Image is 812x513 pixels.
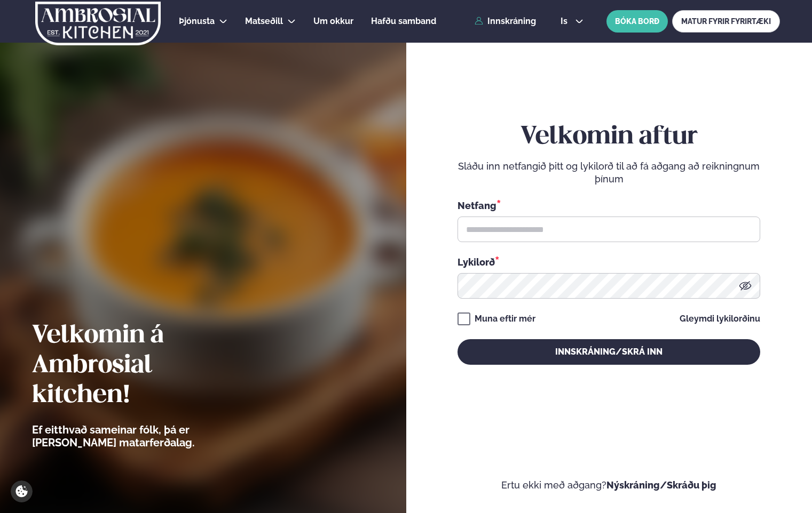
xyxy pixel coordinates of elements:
h2: Velkomin á Ambrosial kitchen! [32,321,254,411]
a: MATUR FYRIR FYRIRTÆKI [672,10,780,33]
img: logo [34,2,162,45]
p: Ef eitthvað sameinar fólk, þá er [PERSON_NAME] matarferðalag. [32,423,254,449]
a: Cookie settings [11,480,33,502]
h2: Velkomin aftur [458,122,760,152]
div: Lykilorð [458,255,760,269]
a: Þjónusta [179,15,215,28]
div: Netfang [458,198,760,212]
button: is [552,17,592,26]
button: Innskráning/Skrá inn [458,339,760,365]
span: Hafðu samband [371,16,436,26]
a: Gleymdi lykilorðinu [680,315,760,323]
a: Innskráning [475,17,536,26]
p: Sláðu inn netfangið þitt og lykilorð til að fá aðgang að reikningnum þínum [458,160,760,186]
a: Um okkur [313,15,353,28]
span: Um okkur [313,16,353,26]
span: is [561,17,571,26]
span: Matseðill [245,16,283,26]
a: Matseðill [245,15,283,28]
button: BÓKA BORÐ [606,10,668,33]
p: Ertu ekki með aðgang? [438,479,781,492]
a: Hafðu samband [371,15,436,28]
span: Þjónusta [179,16,215,26]
a: Nýskráning/Skráðu þig [606,479,716,491]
